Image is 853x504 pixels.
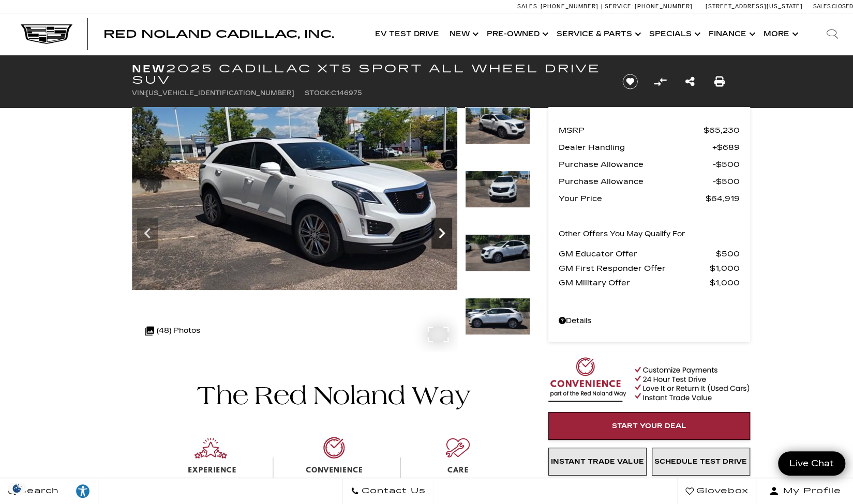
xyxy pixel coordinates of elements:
span: Red Noland Cadillac, Inc. [103,28,334,40]
h1: 2025 Cadillac XT5 Sport All Wheel Drive SUV [132,63,605,86]
a: Instant Trade Value [548,448,647,476]
span: [PHONE_NUMBER] [541,3,598,10]
a: Specials [644,13,704,55]
a: Share this New 2025 Cadillac XT5 Sport All Wheel Drive SUV [685,74,694,89]
span: Sales: [517,3,539,10]
a: MSRP $65,230 [559,123,740,138]
span: $1,000 [710,276,740,290]
img: New 2025 Crystal White Tricoat Cadillac Sport image 2 [132,107,457,290]
a: Contact Us [342,478,434,504]
span: Schedule Test Drive [654,457,747,466]
a: EV Test Drive [370,13,444,55]
span: Sales: [813,3,832,10]
a: Service & Parts [551,13,644,55]
span: $65,230 [704,123,740,138]
span: Start Your Deal [612,422,686,430]
div: Next [431,218,452,249]
span: Live Chat [784,457,839,469]
img: New 2025 Crystal White Tricoat Cadillac Sport image 3 [465,171,530,208]
span: C146975 [331,89,362,97]
span: $1,000 [710,261,740,276]
span: Search [16,484,59,498]
button: Save vehicle [619,73,641,90]
button: More [758,13,801,55]
span: Closed [832,3,853,10]
span: Your Price [559,191,706,206]
section: Click to Open Cookie Consent Modal [5,483,29,494]
span: GM Educator Offer [559,247,716,261]
a: Your Price $64,919 [559,191,740,206]
span: $689 [712,140,740,155]
a: Finance [704,13,758,55]
img: Cadillac Dark Logo with Cadillac White Text [21,24,72,44]
span: Instant Trade Value [551,457,644,466]
span: VIN: [132,89,146,97]
a: Start Your Deal [548,412,750,440]
img: New 2025 Crystal White Tricoat Cadillac Sport image 5 [465,298,530,335]
button: Open user profile menu [757,478,853,504]
a: Schedule Test Drive [652,448,750,476]
a: Red Noland Cadillac, Inc. [103,29,334,39]
strong: New [132,63,166,75]
span: GM Military Offer [559,276,710,290]
button: Compare Vehicle [652,74,668,89]
a: GM Military Offer $1,000 [559,276,740,290]
p: Other Offers You May Qualify For [559,227,685,241]
span: Dealer Handling [559,140,712,155]
span: Service: [605,3,633,10]
a: Explore your accessibility options [67,478,99,504]
a: New [444,13,482,55]
span: [PHONE_NUMBER] [635,3,693,10]
a: Purchase Allowance $500 [559,157,740,172]
a: Glovebox [677,478,757,504]
span: Glovebox [694,484,749,498]
a: Live Chat [778,451,845,476]
a: Details [559,314,740,328]
div: Explore your accessibility options [67,483,98,499]
span: [US_VEHICLE_IDENTIFICATION_NUMBER] [146,89,294,97]
span: $500 [713,157,740,172]
span: MSRP [559,123,704,138]
span: $500 [716,247,740,261]
span: Stock: [305,89,331,97]
img: Opt-Out Icon [5,483,29,494]
img: New 2025 Crystal White Tricoat Cadillac Sport image 2 [465,107,530,144]
a: Pre-Owned [482,13,551,55]
span: Purchase Allowance [559,174,713,189]
span: My Profile [779,484,841,498]
div: (48) Photos [140,318,205,343]
a: Service: [PHONE_NUMBER] [601,4,695,9]
a: GM First Responder Offer $1,000 [559,261,740,276]
a: Purchase Allowance $500 [559,174,740,189]
div: Previous [137,218,158,249]
span: Contact Us [359,484,426,498]
a: [STREET_ADDRESS][US_STATE] [706,3,803,10]
img: New 2025 Crystal White Tricoat Cadillac Sport image 4 [465,234,530,271]
span: Purchase Allowance [559,157,713,172]
span: GM First Responder Offer [559,261,710,276]
a: Print this New 2025 Cadillac XT5 Sport All Wheel Drive SUV [714,74,725,89]
span: $500 [713,174,740,189]
a: Sales: [PHONE_NUMBER] [517,4,601,9]
span: $64,919 [706,191,740,206]
a: Dealer Handling $689 [559,140,740,155]
a: GM Educator Offer $500 [559,247,740,261]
